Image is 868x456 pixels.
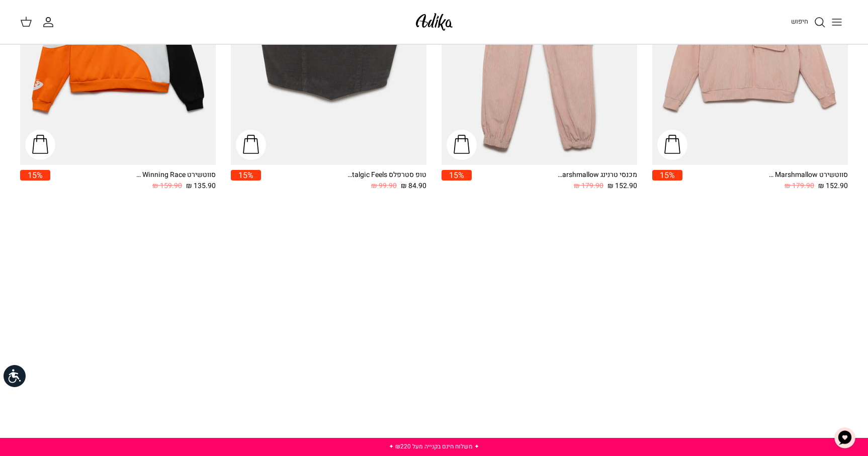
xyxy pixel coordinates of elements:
[472,170,637,192] a: מכנסי טרנינג Walking On Marshmallow 152.90 ₪ 179.90 ₪
[231,170,261,192] a: 15%
[791,16,826,28] a: חיפוש
[50,170,216,192] a: סווטשירט Winning Race אוברסייז 135.90 ₪ 159.90 ₪
[389,442,479,451] a: ✦ משלוח חינם בקנייה מעל ₪220 ✦
[682,170,848,192] a: סווטשירט Walking On Marshmallow 152.90 ₪ 179.90 ₪
[152,180,182,192] span: 159.90 ₪
[231,170,261,180] span: 15%
[261,170,426,192] a: טופ סטרפלס Nostalgic Feels קורדרוי 84.90 ₪ 99.90 ₪
[791,17,808,26] span: חיפוש
[785,180,814,192] span: 179.90 ₪
[371,180,397,192] span: 99.90 ₪
[818,180,848,192] span: 152.90 ₪
[346,170,426,180] div: טופ סטרפלס Nostalgic Feels קורדרוי
[830,423,860,453] button: צ'אט
[42,16,58,28] a: החשבון שלי
[413,10,456,34] img: Adika IL
[767,170,848,180] div: סווטשירט Walking On Marshmallow
[826,11,848,33] button: Toggle menu
[442,170,472,192] a: 15%
[607,180,637,192] span: 152.90 ₪
[652,170,682,180] span: 15%
[20,170,50,192] a: 15%
[401,180,426,192] span: 84.90 ₪
[20,170,50,180] span: 15%
[557,170,637,180] div: מכנסי טרנינג Walking On Marshmallow
[186,180,216,192] span: 135.90 ₪
[135,170,216,180] div: סווטשירט Winning Race אוברסייז
[652,170,682,192] a: 15%
[574,180,603,192] span: 179.90 ₪
[442,170,472,180] span: 15%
